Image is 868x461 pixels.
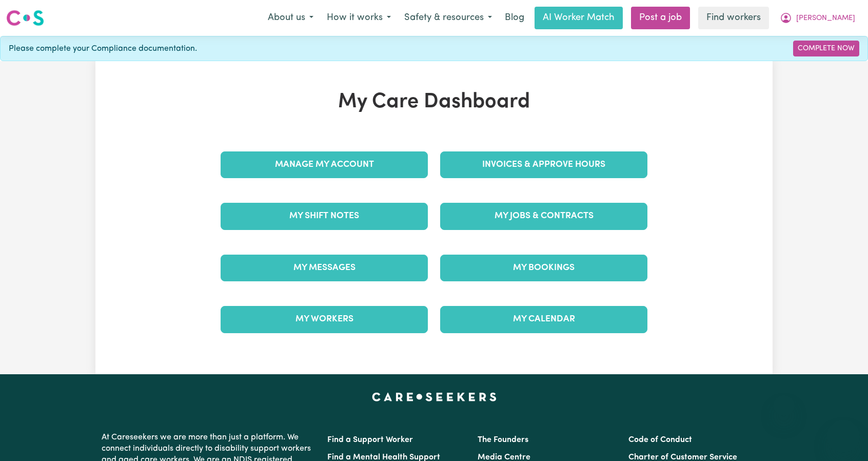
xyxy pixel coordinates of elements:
[796,13,855,24] span: [PERSON_NAME]
[793,41,859,56] a: Complete Now
[261,7,320,29] button: About us
[628,436,692,444] a: Code of Conduct
[698,7,769,29] a: Find workers
[372,393,497,401] a: Careseekers home page
[327,436,413,444] a: Find a Support Worker
[221,306,428,333] a: My Workers
[221,255,428,281] a: My Messages
[535,7,623,29] a: AI Worker Match
[398,7,499,29] button: Safety & resources
[440,306,647,333] a: My Calendar
[631,7,690,29] a: Post a job
[499,7,530,29] a: Blog
[440,203,647,229] a: My Jobs & Contracts
[478,436,528,444] a: The Founders
[774,395,794,416] iframe: Close message
[221,203,428,229] a: My Shift Notes
[440,151,647,178] a: Invoices & Approve Hours
[320,7,398,29] button: How it works
[6,9,44,27] img: Careseekers logo
[221,151,428,178] a: Manage My Account
[827,420,860,453] iframe: Button to launch messaging window
[773,7,862,29] button: My Account
[440,255,647,281] a: My Bookings
[9,43,197,55] span: Please complete your Compliance documentation.
[214,90,654,114] h1: My Care Dashboard
[6,6,44,30] a: Careseekers logo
